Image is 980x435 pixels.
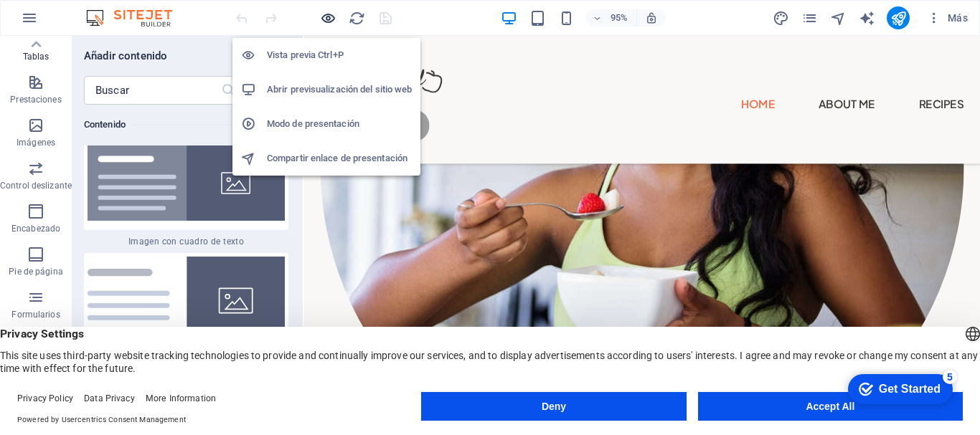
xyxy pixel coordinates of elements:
button: publish [887,6,910,29]
div: Imagen con texto [84,253,288,365]
button: reload [348,9,365,27]
p: Tablas [23,51,50,62]
div: 5 [106,3,121,17]
p: Prestaciones [10,94,61,105]
h6: Vista previa Ctrl+P [267,47,412,64]
h6: Modo de presentación [267,115,412,133]
p: Encabezado [11,223,60,234]
img: Editor Logo [83,9,190,27]
button: design [772,9,789,27]
div: Get Started [42,16,104,29]
p: Imágenes [17,137,55,148]
h6: Abrir previsualización del sitio web [267,81,412,98]
h6: Añadir contenido [84,47,167,64]
span: Imagen con cuadro de texto [84,236,288,247]
i: Al redimensionar, ajustar el nivel de zoom automáticamente para ajustarse al dispositivo elegido. [645,11,658,24]
div: Get Started 5 items remaining, 0% complete [11,7,116,37]
button: pages [801,9,818,27]
button: Más [921,6,974,29]
i: AI Writer [859,10,875,27]
i: Diseño (Ctrl+Alt+Y) [773,10,789,27]
button: 95% [586,9,637,27]
img: image-with-text-box.svg [88,145,285,221]
p: Pie de página [9,266,62,277]
h6: Compartir enlace de presentación [267,150,412,167]
button: navigator [829,9,847,27]
img: text-with-image-v4.svg [88,257,285,345]
h6: Contenido [84,116,288,133]
i: Páginas (Ctrl+Alt+S) [801,10,818,27]
p: Formularios [11,309,60,320]
input: Buscar [84,76,221,105]
button: text_generator [858,9,875,27]
i: Volver a cargar página [349,10,365,27]
h6: 95% [608,9,631,27]
i: Navegador [830,10,847,27]
div: Imagen con cuadro de texto [84,135,288,247]
span: Más [927,11,968,25]
i: Publicar [890,10,907,27]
